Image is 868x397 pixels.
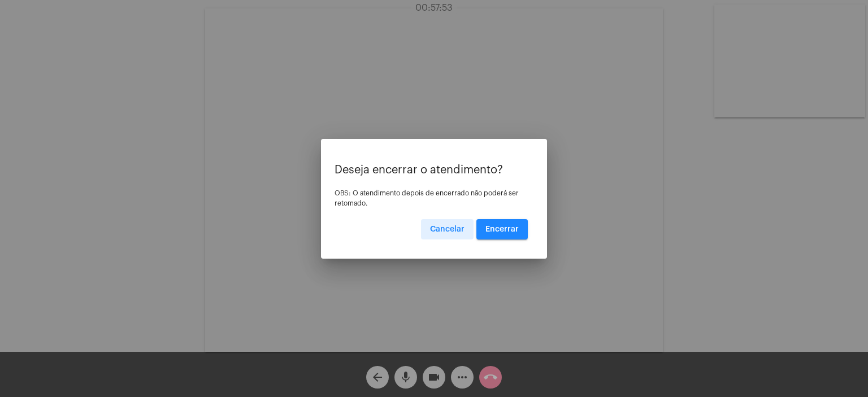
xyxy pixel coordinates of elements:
[421,219,474,239] button: Cancelar
[485,225,519,233] span: Encerrar
[430,225,465,233] span: Cancelar
[476,219,528,239] button: Encerrar
[335,164,533,176] p: Deseja encerrar o atendimento?
[335,190,519,207] span: OBS: O atendimento depois de encerrado não poderá ser retomado.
